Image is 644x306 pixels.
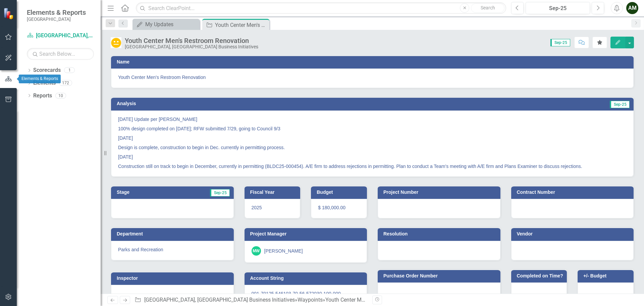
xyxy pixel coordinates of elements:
[118,143,627,152] p: Design is complete, construction to begin in Dec. currently in permitting process.
[626,2,638,14] button: AM
[252,205,262,210] span: 2025
[118,247,163,252] span: Parks and Recreation
[517,231,631,236] h3: Vendor
[3,7,15,19] img: ClearPoint Strategy
[27,32,94,40] a: [GEOGRAPHIC_DATA], [GEOGRAPHIC_DATA] Business Initiatives
[610,101,630,108] span: Sep-25
[250,231,364,236] h3: Project Manager
[318,205,345,210] span: $ 180,000.00
[117,231,230,236] h3: Department
[250,190,297,195] h3: Fiscal Year
[252,246,261,256] div: MW
[550,39,570,46] span: Sep-25
[145,20,198,29] div: My Updates
[117,59,630,64] h3: Name
[118,162,627,170] p: Construction still on track to begin in December, currently in permitting (BLDC25-000454). A/E fi...
[27,8,86,16] span: Elements & Reports
[33,67,61,74] a: Scorecards
[383,273,497,278] h3: Purchase Order Number
[135,296,367,304] div: » »
[383,190,497,195] h3: Project Number
[111,37,121,48] img: In Progress
[134,20,198,29] a: My Updates
[583,273,630,278] h3: +/- Budget
[144,297,295,303] a: [GEOGRAPHIC_DATA], [GEOGRAPHIC_DATA] Business Initiatives
[117,101,366,106] h3: Analysis
[125,37,258,44] div: Youth Center Men's Restroom Renovation
[64,68,75,73] div: 1
[33,92,52,100] a: Reports
[250,276,364,281] h3: Account String
[215,21,268,29] div: Youth Center Men's Restroom Renovation
[55,93,66,98] div: 10
[325,297,423,303] div: Youth Center Men's Restroom Renovation
[118,116,627,124] p: [DATE] Update per [PERSON_NAME]
[118,152,627,162] p: [DATE]
[210,189,230,196] span: Sep-25
[118,124,627,133] p: 100% design completed on [DATE]; RFW submitted 7/29, going to Council 9/3
[528,4,588,12] div: Sep-25
[471,3,504,13] button: Search
[383,231,497,236] h3: Resolution
[59,80,72,86] div: 172
[27,48,94,60] input: Search Below...
[517,273,564,278] h3: Completed on Time?
[517,190,631,195] h3: Contract Number
[264,248,303,254] div: [PERSON_NAME]
[252,291,342,296] span: 001-70125-546103-70-56-572030-100-000-
[27,16,86,22] small: [GEOGRAPHIC_DATA]
[117,190,160,195] h3: Stage
[136,2,506,14] input: Search ClearPoint...
[481,5,495,10] span: Search
[19,75,61,83] div: Elements & Reports
[118,74,627,81] span: Youth Center Men's Restroom Renovation
[317,190,364,195] h3: Budget
[298,297,323,303] a: Waypoints
[526,2,590,14] button: Sep-25
[117,276,230,281] h3: Inspector
[125,44,258,49] div: [GEOGRAPHIC_DATA], [GEOGRAPHIC_DATA] Business Initiatives
[118,133,627,143] p: [DATE]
